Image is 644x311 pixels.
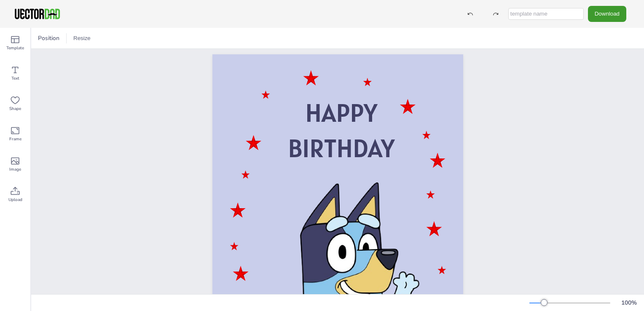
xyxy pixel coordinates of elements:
[70,32,94,45] button: Resize
[9,105,21,112] span: Shape
[11,75,19,82] span: Text
[305,97,377,129] span: HAPPY
[619,299,639,307] div: 100 %
[9,136,21,142] span: Frame
[588,6,626,21] button: Download
[288,132,394,164] span: BIRTHDAY
[13,8,61,20] img: VectorDad-1.png
[8,196,22,203] span: Upload
[6,45,24,51] span: Template
[508,8,584,20] input: template name
[9,166,21,173] span: Image
[36,34,61,42] span: Position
